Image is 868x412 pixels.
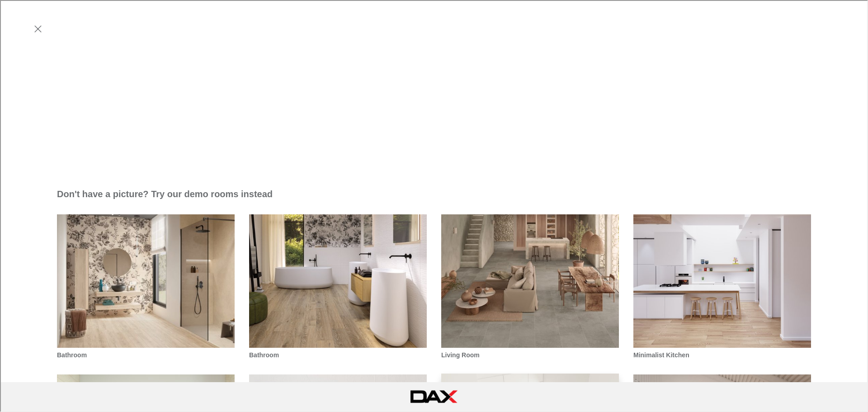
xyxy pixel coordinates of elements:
[440,213,620,348] img: Living Room
[632,213,812,348] img: Minimalist Kitchen
[56,187,272,199] h2: Don't have a picture? Try our demo rooms instead
[56,350,234,359] h3: Bathroom
[440,350,618,359] h3: Living Room
[440,213,618,359] li: Living Room
[56,213,234,359] li: Bathroom
[397,386,469,405] a: Visit DAX homepage
[248,213,426,359] li: Bathroom
[632,350,810,359] h3: Minimalist Kitchen
[29,20,45,36] button: Exit visualizer
[632,213,810,359] li: Minimalist Kitchen
[56,213,236,348] img: Bathroom
[248,213,428,348] img: Bathroom
[248,350,426,359] h3: Bathroom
